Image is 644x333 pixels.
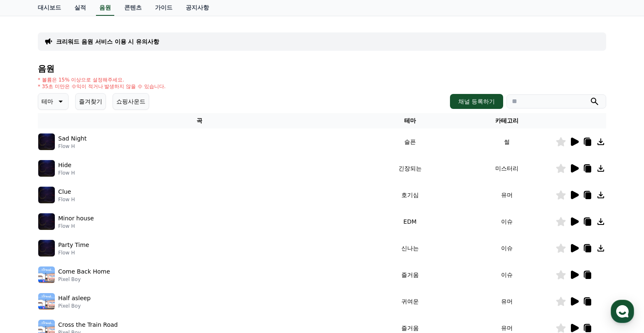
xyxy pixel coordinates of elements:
a: 설정 [107,264,160,284]
td: 긴장되는 [361,155,459,182]
img: music [38,187,55,203]
td: 슬픈 [361,128,459,155]
a: 크리워드 음원 서비스 이용 시 유의사항 [56,37,159,46]
p: Hide [58,161,71,170]
p: Flow H [58,223,94,229]
p: Minor house [58,214,94,223]
button: 테마 [38,93,69,110]
button: 즐겨찾기 [75,93,106,110]
td: 이슈 [458,235,556,261]
td: 이슈 [458,208,556,235]
td: 호기심 [361,182,459,208]
td: 신나는 [361,235,459,261]
span: 홈 [26,276,31,283]
p: Flow H [58,170,75,176]
h4: 음원 [38,64,606,73]
td: 미스터리 [458,155,556,182]
p: Party Time [58,241,89,249]
p: * 볼륨은 15% 이상으로 설정해주세요. [38,76,166,83]
p: Flow H [58,196,75,203]
p: Flow H [58,249,89,256]
p: Pixel Boy [58,276,110,283]
img: music [38,240,55,257]
th: 테마 [361,113,459,128]
a: 대화 [55,264,107,284]
th: 곡 [38,113,361,128]
button: 채널 등록하기 [450,94,503,109]
img: music [38,160,55,177]
p: 테마 [42,96,53,107]
span: 대화 [76,276,86,283]
td: 즐거움 [361,261,459,288]
img: music [38,293,55,310]
p: Flow H [58,143,86,150]
button: 쇼핑사운드 [113,93,149,110]
img: music [38,266,55,283]
span: 설정 [128,276,138,283]
td: 썰 [458,128,556,155]
p: Clue [58,187,71,196]
a: 홈 [2,264,55,284]
p: Sad Night [58,134,86,143]
td: EDM [361,208,459,235]
img: music [38,133,55,150]
td: 유머 [458,288,556,315]
img: music [38,213,55,230]
th: 카테고리 [458,113,556,128]
td: 이슈 [458,261,556,288]
p: Pixel Boy [58,303,91,309]
p: * 35초 미만은 수익이 적거나 발생하지 않을 수 있습니다. [38,83,166,90]
td: 귀여운 [361,288,459,315]
td: 유머 [458,182,556,208]
p: Cross the Train Road [58,321,118,329]
p: Half asleep [58,294,91,303]
p: Come Back Home [58,267,110,276]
